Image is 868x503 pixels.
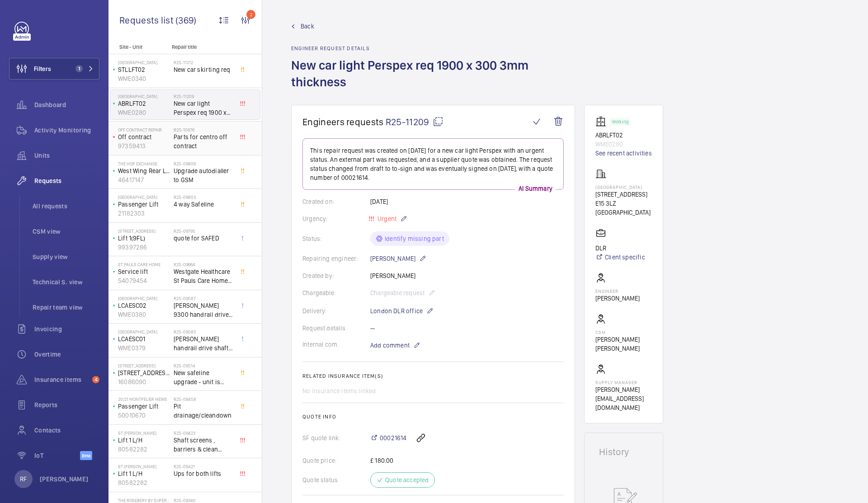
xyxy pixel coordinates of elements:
p: WME0280 [595,140,652,149]
span: Parts for centro off contract [174,132,233,150]
p: [GEOGRAPHIC_DATA] [118,329,170,334]
span: Insurance items [34,375,89,384]
p: West Wing Rear Lift (3FLR) GOODS LIFT [118,166,170,175]
span: Ups for both lifts [174,469,233,478]
span: quote for SAFED [174,234,233,243]
p: [GEOGRAPHIC_DATA] [118,94,170,99]
p: 46417147 [118,175,170,184]
p: 21182303 [118,209,170,218]
span: Requests [34,176,99,185]
p: Lift 1 L/H [118,436,170,445]
h2: R25-09423 [174,430,233,436]
button: Filters1 [9,58,99,80]
p: [PERSON_NAME] [595,294,640,303]
a: Client specific [595,253,645,262]
p: [GEOGRAPHIC_DATA] [118,194,170,200]
h2: Engineer request details [291,45,575,52]
p: Engineer [595,288,640,294]
h2: Related insurance item(s) [302,373,564,379]
p: Lift 1 L/H [118,469,170,478]
span: Activity Monitoring [34,126,99,135]
h2: R25-09795 [174,228,233,234]
p: LCAESC02 [118,301,170,310]
p: Working [612,120,628,123]
p: [STREET_ADDRESS] [118,368,170,377]
p: Off Contract Repair [118,127,170,132]
p: The Rosebery by Supercity Aparthotels [118,498,170,503]
p: 80582282 [118,478,170,487]
p: AI Summary [515,184,556,193]
p: CSM [595,329,652,335]
p: London DLR office [370,306,434,316]
p: DLR [595,244,645,253]
span: [PERSON_NAME] handrail drive shaft, handrail chain & main handrail sprocket [174,334,233,353]
p: [GEOGRAPHIC_DATA] [118,60,170,65]
p: WME0280 [118,108,170,117]
p: [GEOGRAPHIC_DATA] [118,296,170,301]
p: Off contract [118,132,170,141]
p: [STREET_ADDRESS] [118,228,170,234]
p: [GEOGRAPHIC_DATA] [595,184,652,190]
span: Repair team view [33,303,99,312]
span: 4 [92,376,99,383]
h2: R25-10676 [174,127,233,132]
p: St Pauls Care home [118,262,170,267]
h2: R25-09806 [174,161,233,166]
span: Contacts [34,426,99,435]
h2: R25-09458 [174,396,233,402]
span: Add comment [370,341,410,350]
p: [STREET_ADDRESS] [118,363,170,368]
p: Supply manager [595,380,652,385]
span: Engineers requests [302,116,384,127]
span: R25-11209 [386,116,443,127]
span: Dashboard [34,100,99,109]
span: Beta [80,451,92,460]
span: Pit drainage/cleandown [174,402,233,420]
p: WME0340 [118,74,170,83]
span: [PERSON_NAME] 9300 handrail drive shaft, handrail chain, bearings & main shaft handrail sprocket [174,301,233,319]
p: Site - Unit [108,44,168,50]
p: STLLFT02 [118,65,170,74]
p: [STREET_ADDRESS] [595,190,652,199]
p: St [PERSON_NAME] [118,464,170,469]
h2: R25-09803 [174,194,233,200]
h2: R25-09340 [174,498,233,503]
span: Back [301,22,314,31]
h2: R25-09587 [174,296,233,301]
p: Repair title [172,44,231,50]
span: IoT [34,451,80,460]
span: Urgent [376,215,396,222]
span: 00021614 [380,433,406,442]
p: 97359413 [118,141,170,150]
span: 1 [75,65,83,72]
p: LCAESC01 [118,334,170,343]
h2: R25-09664 [174,262,233,267]
span: Filters [34,64,51,73]
h2: Quote info [302,414,564,420]
span: All requests [33,202,99,211]
p: 80582282 [118,445,170,454]
p: 99397286 [118,243,170,252]
span: Upgrade autodialler to GSM [174,166,233,184]
p: Passenger Lift [118,402,170,411]
p: 50010670 [118,411,170,420]
p: WME0380 [118,310,170,319]
span: Supply view [33,252,99,261]
p: [PERSON_NAME] [40,475,89,484]
p: [PERSON_NAME] [370,253,426,264]
p: RF [20,475,27,484]
span: Requests list [119,14,175,26]
p: [PERSON_NAME][EMAIL_ADDRESS][DOMAIN_NAME] [595,385,652,412]
p: St [PERSON_NAME] [118,430,170,436]
p: Service lift [118,267,170,276]
span: Overtime [34,350,99,359]
p: The Hop Exchange [118,161,170,166]
a: See recent activities [595,149,652,158]
h1: New car light Perspex req 1900 x 300 3mm thickness [291,57,575,105]
p: 20/21 Montpelier Mews [118,396,170,402]
p: Passenger Lift [118,200,170,209]
span: New safeline upgrade - unit is phone line only [174,368,233,386]
h2: R25-09421 [174,464,233,469]
span: CSM view [33,227,99,236]
h2: R25-09514 [174,363,233,368]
